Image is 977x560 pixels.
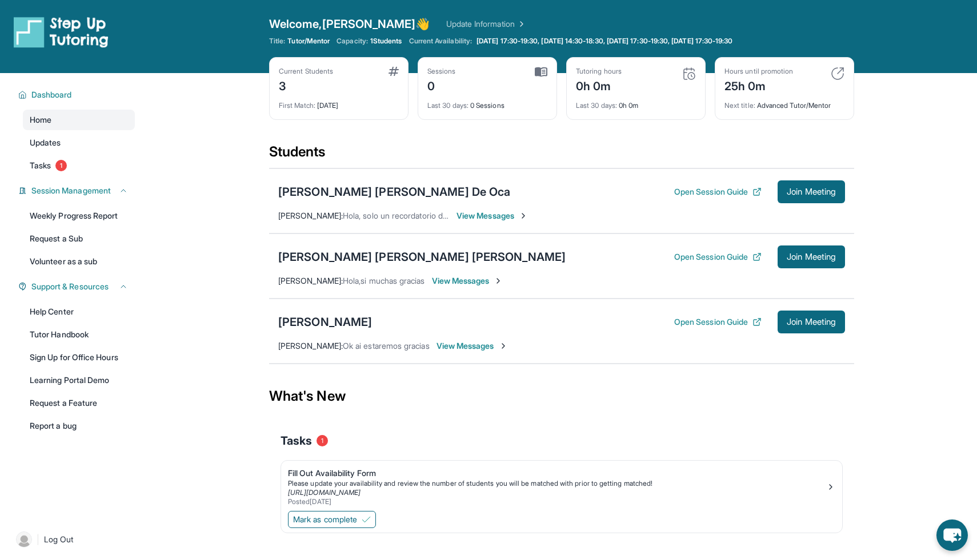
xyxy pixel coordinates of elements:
[27,185,128,196] button: Session Management
[427,67,456,76] div: Sessions
[23,393,135,413] a: Request a Feature
[27,89,128,100] button: Dashboard
[11,527,135,552] a: |Log Out
[343,211,759,220] span: Hola, solo un recordatorio de que [PERSON_NAME] la primera sesión de tutoría de [PERSON_NAME] a l...
[787,188,836,195] span: Join Meeting
[23,110,135,130] a: Home
[576,94,696,110] div: 0h 0m
[831,67,844,80] img: card
[674,316,762,328] button: Open Session Guide
[278,341,343,350] span: [PERSON_NAME] :
[37,533,39,546] span: |
[269,143,854,168] div: Students
[362,515,371,524] img: Mark as complete
[269,37,285,46] span: Title:
[337,37,368,46] span: Capacity:
[288,497,826,506] div: Posted [DATE]
[343,341,430,350] span: Ok ai estaremos gracias
[724,67,793,76] div: Hours until promotion
[778,311,845,333] button: Join Meeting
[682,67,696,80] img: card
[288,479,826,488] div: Please update your availability and review the number of students you will be matched with prior ...
[23,206,135,226] a: Weekly Progress Report
[16,531,32,547] img: user-img
[432,275,503,287] span: View Messages
[778,245,845,268] button: Join Meeting
[279,67,333,76] div: Current Students
[724,94,844,110] div: Advanced Tutor/Mentor
[288,511,376,528] button: Mark as complete
[23,347,135,368] a: Sign Up for Office Hours
[278,314,372,330] div: [PERSON_NAME]
[519,211,528,220] img: Chevron-Right
[23,155,135,176] a: Tasks1
[293,514,357,525] span: Mark as complete
[31,185,111,196] span: Session Management
[287,37,330,46] span: Tutor/Mentor
[278,211,343,220] span: [PERSON_NAME] :
[23,301,135,322] a: Help Center
[30,137,61,148] span: Updates
[499,341,508,350] img: Chevron-Right
[279,101,315,110] span: First Match :
[576,76,622,94] div: 0h 0m
[30,160,51,171] span: Tasks
[23,324,135,345] a: Tutor Handbook
[427,94,547,110] div: 0 Sessions
[427,76,456,94] div: 0
[23,228,135,249] a: Request a Sub
[23,370,135,390] a: Learning Portal Demo
[317,435,328,446] span: 1
[23,416,135,436] a: Report a bug
[409,37,472,46] span: Current Availability:
[515,18,526,30] img: Chevron Right
[674,251,762,263] button: Open Session Guide
[389,67,399,76] img: card
[31,89,72,100] span: Dashboard
[724,76,793,94] div: 25h 0m
[457,210,528,221] span: View Messages
[278,184,510,200] div: [PERSON_NAME] [PERSON_NAME] De Oca
[477,37,732,46] span: [DATE] 17:30-19:30, [DATE] 14:30-18:30, [DATE] 17:30-19:30, [DATE] 17:30-19:30
[936,519,968,551] button: chat-button
[31,281,109,292] span: Support & Resources
[778,180,845,203] button: Join Meeting
[576,67,622,76] div: Tutoring hours
[281,461,842,509] a: Fill Out Availability FormPlease update your availability and review the number of students you w...
[370,37,402,46] span: 1 Students
[44,534,74,545] span: Log Out
[288,488,361,497] a: [URL][DOMAIN_NAME]
[427,101,469,110] span: Last 30 days :
[278,249,566,265] div: [PERSON_NAME] [PERSON_NAME] [PERSON_NAME]
[23,251,135,272] a: Volunteer as a sub
[279,94,399,110] div: [DATE]
[14,16,109,48] img: logo
[446,18,526,30] a: Update Information
[674,186,762,198] button: Open Session Guide
[269,16,430,32] span: Welcome, [PERSON_NAME] 👋
[288,468,826,479] div: Fill Out Availability Form
[269,371,854,421] div: What's New
[535,67,547,77] img: card
[576,101,617,110] span: Last 30 days :
[27,281,128,292] button: Support & Resources
[278,276,343,285] span: [PERSON_NAME] :
[437,340,508,352] span: View Messages
[343,276,425,285] span: Hola,si muchas gracias
[474,37,735,46] a: [DATE] 17:30-19:30, [DATE] 14:30-18:30, [DATE] 17:30-19:30, [DATE] 17:30-19:30
[787,319,836,325] span: Join Meeting
[30,114,51,126] span: Home
[787,253,836,260] span: Join Meeting
[55,160,67,171] span: 1
[281,433,312,449] span: Tasks
[724,101,755,110] span: Next title :
[23,132,135,153] a: Updates
[494,276,503,285] img: Chevron-Right
[279,76,333,94] div: 3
